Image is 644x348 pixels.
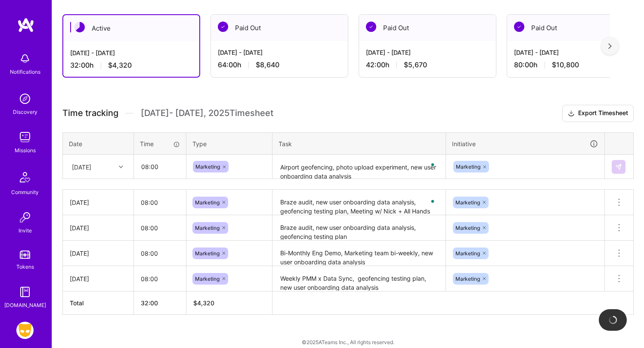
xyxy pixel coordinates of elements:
img: Paid Out [218,22,228,32]
span: Marketing [455,225,480,231]
input: HH:MM [134,155,186,178]
div: [DATE] [70,198,127,207]
span: Marketing [195,199,220,206]
input: HH:MM [134,267,186,290]
a: Grindr: Product & Marketing [14,322,36,339]
img: Active [74,22,85,32]
div: Tokens [16,262,34,271]
div: 80:00 h [514,60,637,69]
th: Total [63,292,134,315]
input: HH:MM [134,242,186,265]
div: [DATE] [70,223,127,232]
input: HH:MM [134,216,186,239]
img: discovery [16,90,34,107]
div: Paid Out [359,15,496,41]
div: Missions [15,146,36,155]
span: $8,640 [256,60,279,69]
img: Community [15,167,35,188]
div: [DATE] - [DATE] [514,48,637,57]
textarea: Weekly PMM x Data Sync, geofencing testing plan, new user onboarding data analysis [273,267,445,291]
img: Invite [16,209,34,226]
div: Invite [19,226,32,235]
span: $4,320 [108,61,132,70]
i: icon Chevron [119,165,123,169]
div: Paid Out [211,15,348,41]
img: Paid Out [366,22,376,32]
th: Type [186,132,272,155]
div: Notifications [10,67,40,76]
input: HH:MM [134,191,186,214]
div: Initiative [452,139,598,149]
span: $10,800 [552,60,579,69]
span: $ 4,320 [193,299,214,307]
div: 64:00 h [218,60,341,69]
textarea: Braze audit, new user onboarding data analysis, geofencing testing plan [273,216,445,240]
textarea: Bi-Monthly Eng Demo, Marketing team bi-weekly, new user onboarding data analysis [273,241,445,265]
div: Active [63,15,199,41]
div: Time [140,139,180,148]
div: null [612,160,626,174]
th: Task [272,132,446,155]
span: Marketing [455,250,480,257]
span: Marketing [195,250,220,257]
div: [DATE] - [DATE] [70,48,192,57]
th: Date [63,132,134,155]
img: Submit [615,163,622,170]
span: Marketing [195,163,220,170]
textarea: To enrich screen reader interactions, please activate Accessibility in Grammarly extension settings [273,191,445,215]
textarea: To enrich screen reader interactions, please activate Accessibility in Grammarly extension settings [273,156,445,179]
img: bell [16,50,34,67]
span: Time tracking [62,108,118,119]
span: $5,670 [404,60,427,69]
span: Marketing [456,163,480,170]
span: Marketing [195,225,220,231]
div: Discovery [13,107,37,116]
img: guide book [16,283,34,301]
div: [DOMAIN_NAME] [4,301,46,310]
span: Marketing [455,276,480,282]
div: [DATE] - [DATE] [218,48,341,57]
th: 32:00 [134,292,186,315]
img: Grindr: Product & Marketing [16,322,34,339]
div: [DATE] [70,274,127,283]
div: [DATE] [70,249,127,258]
i: icon Download [568,109,575,118]
div: [DATE] [72,162,91,171]
button: Export Timesheet [562,105,634,122]
img: logo [17,17,34,33]
div: Community [11,188,39,197]
div: 42:00 h [366,60,489,69]
span: [DATE] - [DATE] , 2025 Timesheet [141,108,273,119]
div: Paid Out [507,15,644,41]
span: Marketing [455,199,480,206]
span: Marketing [195,276,220,282]
img: tokens [20,251,30,259]
img: right [608,43,612,49]
img: teamwork [16,129,34,146]
img: Paid Out [514,22,524,32]
div: 32:00 h [70,61,192,70]
div: [DATE] - [DATE] [366,48,489,57]
img: loading [608,315,618,325]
